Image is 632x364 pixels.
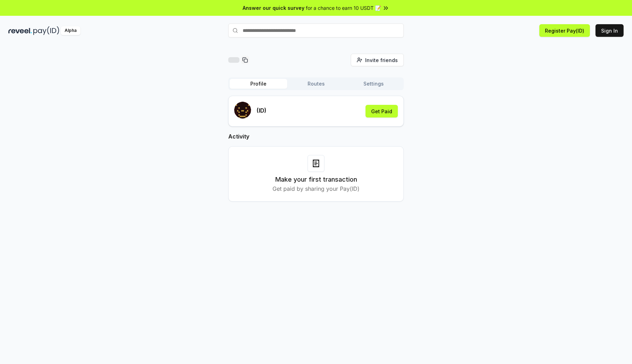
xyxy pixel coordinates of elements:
[345,79,402,89] button: Settings
[8,26,32,35] img: reveel_dark
[351,54,404,66] button: Invite friends
[61,26,80,35] div: Alpha
[243,4,304,12] span: Answer our quick survey
[595,24,624,37] button: Sign In
[365,56,398,64] span: Invite friends
[366,105,398,117] button: Get Paid
[287,79,345,89] button: Routes
[306,4,381,12] span: for a chance to earn 10 USDT 📝
[257,106,266,115] p: (ID)
[272,184,360,193] p: Get paid by sharing your Pay(ID)
[275,175,357,184] h3: Make your first transaction
[230,79,287,89] button: Profile
[228,132,404,141] h2: Activity
[33,26,59,35] img: pay_id
[539,24,590,37] button: Register Pay(ID)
